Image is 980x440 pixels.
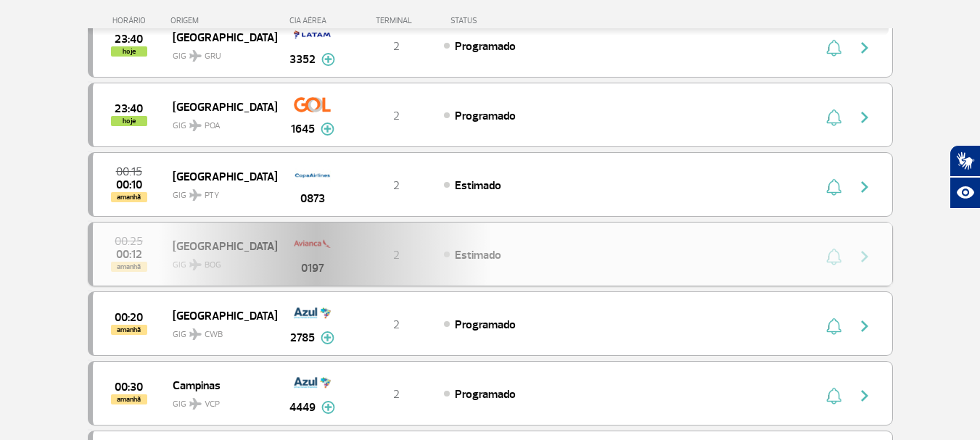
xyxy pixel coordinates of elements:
img: seta-direita-painel-voo.svg [856,387,873,404]
img: destiny_airplane.svg [189,328,202,340]
span: [GEOGRAPHIC_DATA] [173,28,265,46]
img: sino-painel-voo.svg [826,39,841,57]
span: amanhã [111,192,147,202]
span: 2025-08-26 23:40:00 [115,34,143,44]
div: CIA AÉREA [276,16,349,25]
span: hoje [111,116,147,126]
span: [GEOGRAPHIC_DATA] [173,306,265,325]
img: seta-direita-painel-voo.svg [856,109,873,126]
span: 2785 [290,329,315,346]
img: mais-info-painel-voo.svg [321,401,335,414]
span: POA [205,120,221,133]
span: CWB [205,328,223,341]
span: GIG [173,390,265,411]
img: seta-direita-painel-voo.svg [856,317,873,335]
button: Abrir recursos assistivos. [950,177,980,209]
span: 2025-08-27 00:10:00 [116,180,142,190]
span: [GEOGRAPHIC_DATA] [173,97,265,116]
div: Plugin de acessibilidade da Hand Talk. [950,145,980,209]
img: destiny_airplane.svg [189,120,202,131]
span: 0873 [300,190,325,207]
span: Programado [455,387,516,402]
span: 2025-08-27 00:15:00 [116,167,142,177]
span: GIG [173,320,265,341]
img: destiny_airplane.svg [189,189,202,201]
span: 4449 [289,399,316,416]
button: Abrir tradutor de língua de sinais. [950,145,980,177]
span: 3352 [289,51,316,68]
img: mais-info-painel-voo.svg [321,53,335,66]
span: 2 [393,317,400,332]
span: GIG [173,42,265,63]
span: PTY [205,189,219,202]
span: GRU [205,50,221,63]
img: sino-painel-voo.svg [826,178,841,196]
img: seta-direita-painel-voo.svg [856,39,873,57]
div: ORIGEM [170,16,276,25]
span: VCP [205,398,220,411]
div: STATUS [443,16,561,25]
span: Programado [455,109,516,123]
span: GIG [173,181,265,202]
span: 2025-08-26 23:40:00 [115,104,143,114]
span: Programado [455,317,516,332]
span: 2025-08-27 00:20:00 [115,312,143,323]
span: amanhã [111,325,147,335]
span: 2 [393,109,400,123]
span: GIG [173,112,265,133]
img: sino-painel-voo.svg [826,109,841,126]
span: 2 [393,39,400,54]
span: [GEOGRAPHIC_DATA] [173,167,265,186]
img: destiny_airplane.svg [189,398,202,410]
img: destiny_airplane.svg [189,50,202,62]
img: seta-direita-painel-voo.svg [856,178,873,196]
span: Programado [455,39,516,54]
div: HORÁRIO [92,16,171,25]
span: 2 [393,387,400,402]
span: hoje [111,46,147,57]
div: TERMINAL [349,16,443,25]
span: Estimado [455,178,501,193]
img: sino-painel-voo.svg [826,317,841,335]
span: amanhã [111,394,147,404]
img: sino-painel-voo.svg [826,387,841,404]
span: 2 [393,178,400,193]
span: 2025-08-27 00:30:00 [115,382,143,392]
img: mais-info-painel-voo.svg [321,123,334,136]
img: mais-info-painel-voo.svg [321,331,334,344]
span: 1645 [291,120,315,138]
span: Campinas [173,375,265,394]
